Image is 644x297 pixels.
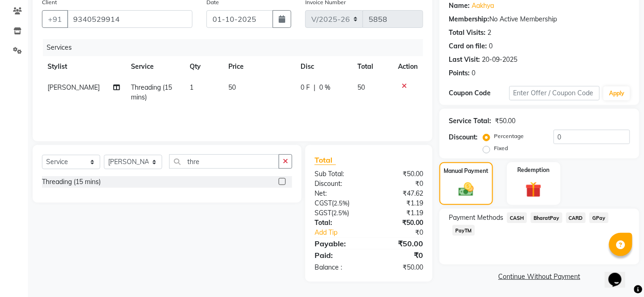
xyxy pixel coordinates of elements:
[223,56,295,77] th: Price
[454,181,479,198] img: _cash.svg
[308,169,369,179] div: Sub Total:
[308,208,369,218] div: ( )
[495,116,515,126] div: ₹50.00
[334,199,348,207] span: 2.5%
[314,83,315,92] span: |
[308,250,369,261] div: Paid:
[308,179,369,189] div: Discount:
[531,212,562,223] span: BharatPay
[315,199,332,207] span: CGST
[319,83,330,92] span: 0 %
[369,218,430,228] div: ₹50.00
[472,1,494,11] a: Aakhya
[449,14,489,24] div: Membership:
[315,209,331,217] span: SGST
[369,208,430,218] div: ₹1.19
[308,263,369,272] div: Balance :
[452,225,475,236] span: PayTM
[392,56,423,77] th: Action
[444,167,488,175] label: Manual Payment
[589,212,609,223] span: GPay
[43,39,430,56] div: Services
[482,55,517,65] div: 20-09-2025
[449,88,509,98] div: Coupon Code
[67,10,192,28] input: Search by Name/Mobile/Email/Code
[369,238,430,249] div: ₹50.00
[449,213,503,223] span: Payment Methods
[494,132,524,140] label: Percentage
[131,83,172,101] span: Threading (15 mins)
[449,116,491,126] div: Service Total:
[369,198,430,208] div: ₹1.19
[449,14,630,24] div: No Active Membership
[449,55,480,65] div: Last Visit:
[449,41,487,51] div: Card on file:
[308,198,369,208] div: ( )
[48,83,100,92] span: [PERSON_NAME]
[352,56,392,77] th: Total
[308,228,379,238] a: Add Tip
[487,28,491,38] div: 2
[295,56,352,77] th: Disc
[449,28,486,38] div: Total Visits:
[507,212,527,223] span: CASH
[494,144,508,152] label: Fixed
[449,132,478,142] div: Discount:
[489,41,493,51] div: 0
[521,180,547,200] img: _gift.svg
[509,86,600,100] input: Enter Offer / Coupon Code
[42,10,68,28] button: +91
[184,56,223,77] th: Qty
[190,83,193,92] span: 1
[369,250,430,261] div: ₹0
[42,56,126,77] th: Stylist
[518,166,550,174] label: Redemption
[301,83,310,92] span: 0 F
[315,155,336,165] span: Total
[369,189,430,198] div: ₹47.62
[308,238,369,249] div: Payable:
[308,218,369,228] div: Total:
[369,169,430,179] div: ₹50.00
[605,260,635,288] iframe: chat widget
[369,263,430,272] div: ₹50.00
[449,1,470,11] div: Name:
[42,177,101,187] div: Threading (15 mins)
[603,86,630,100] button: Apply
[566,212,586,223] span: CARD
[126,56,184,77] th: Service
[357,83,365,92] span: 50
[441,272,637,282] a: Continue Without Payment
[169,154,279,169] input: Search or Scan
[228,83,236,92] span: 50
[369,179,430,189] div: ₹0
[379,228,430,238] div: ₹0
[308,189,369,198] div: Net:
[449,68,470,78] div: Points:
[333,209,347,217] span: 2.5%
[472,68,475,78] div: 0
